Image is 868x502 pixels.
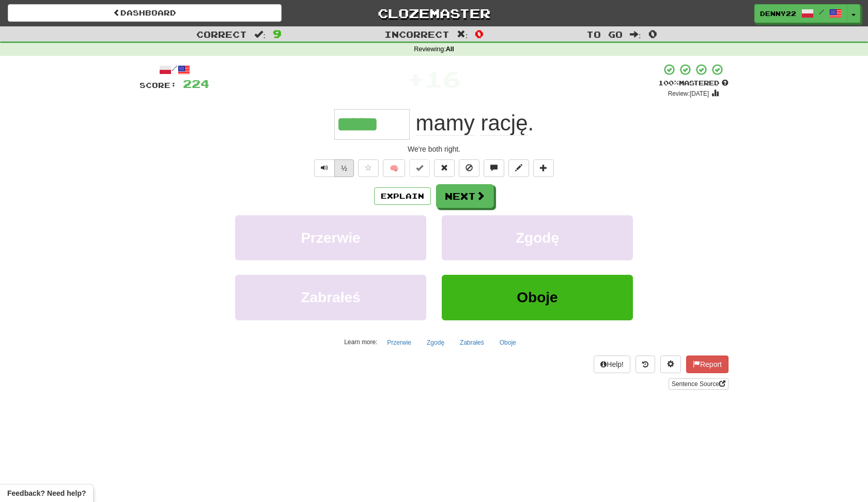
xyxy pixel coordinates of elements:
span: Oboje [517,289,557,305]
span: To go [586,29,623,39]
button: Zabrałeś [235,275,426,320]
small: Review: [DATE] [668,90,709,97]
button: ½ [334,159,354,177]
button: Reset to 0% Mastered (alt+r) [434,159,455,177]
span: rację [481,111,528,136]
span: 16 [425,66,461,92]
button: 🧠 [383,159,405,177]
span: / [819,8,824,16]
button: Explain [374,187,431,205]
button: Favorite sentence (alt+f) [358,159,379,177]
button: Zgodę [421,335,450,350]
button: Przerwie [235,215,426,260]
a: Clozemaster [297,4,571,22]
button: Zgodę [442,215,633,260]
div: Mastered [658,79,729,88]
button: Oboje [442,275,633,320]
span: Zabrałeś [301,289,360,305]
span: 0 [648,27,657,40]
a: Sentence Source [669,378,729,390]
span: 224 [183,77,209,90]
span: Denny22 [760,9,796,18]
span: + [407,63,425,94]
a: Denny22 / [754,4,847,23]
span: Zgodę [516,230,559,246]
div: / [139,63,209,76]
span: mamy [415,111,474,136]
span: 100 % [658,79,679,87]
span: Correct [196,29,247,39]
span: : [630,30,641,39]
span: Incorrect [384,29,450,39]
span: Open feedback widget [7,488,86,498]
button: Discuss sentence (alt+u) [484,159,504,177]
button: Oboje [494,335,522,350]
button: Przerwie [381,335,417,350]
span: 0 [475,27,484,40]
span: : [457,30,468,39]
div: Text-to-speech controls [312,159,354,177]
span: Score: [139,81,177,90]
small: Learn more: [344,338,377,346]
button: Next [436,184,494,208]
span: . [410,111,534,136]
div: We're both right. [139,144,729,154]
button: Play sentence audio (ctl+space) [314,159,335,177]
button: Edit sentence (alt+d) [508,159,529,177]
span: 9 [273,27,282,40]
button: Round history (alt+y) [636,356,655,373]
button: Add to collection (alt+a) [533,159,554,177]
button: Ignore sentence (alt+i) [459,159,479,177]
button: Set this sentence to 100% Mastered (alt+m) [409,159,430,177]
a: Dashboard [8,4,282,22]
button: Report [686,356,729,373]
span: : [254,30,266,39]
strong: All [446,46,454,53]
span: Przerwie [301,230,360,246]
button: Help! [594,356,630,373]
button: Zabrałeś [454,335,490,350]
